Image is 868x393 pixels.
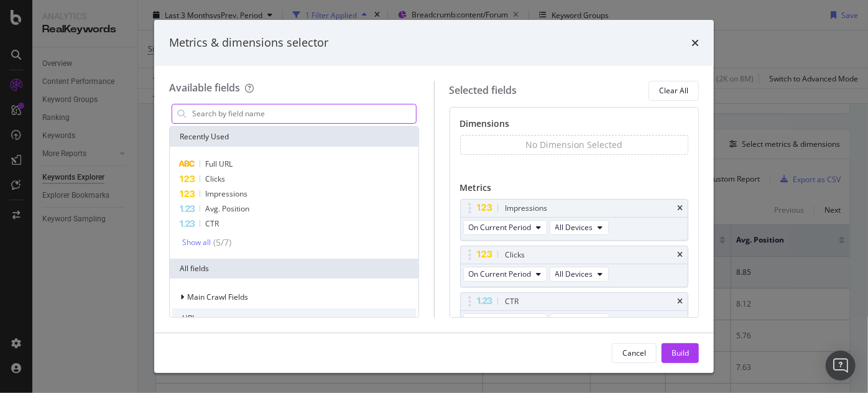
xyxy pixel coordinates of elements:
div: Clear All [659,85,688,96]
span: On Current Period [469,222,532,233]
div: Recently Used [170,127,418,147]
div: URLs [172,308,416,328]
div: No Dimension Selected [525,139,622,151]
div: ( 5 / 7 ) [211,236,231,249]
span: On Current Period [469,315,532,326]
div: Cancel [622,348,646,358]
div: ImpressionstimesOn Current PeriodAll Devices [460,199,689,241]
button: On Current Period [463,267,547,282]
button: On Current Period [463,313,547,328]
div: Clicks [506,249,525,261]
div: modal [154,20,714,373]
button: All Devices [550,220,609,235]
span: Impressions [205,188,247,199]
span: Clicks [205,173,225,184]
span: All Devices [555,222,593,233]
span: Avg. Position [205,203,249,214]
button: All Devices [550,267,609,282]
div: CTR [506,295,519,308]
div: Selected fields [450,83,517,98]
button: All Devices [550,313,609,328]
div: Open Intercom Messenger [826,351,856,381]
span: Full URL [205,159,233,169]
div: times [677,298,683,305]
div: times [677,205,683,212]
div: Metrics [460,182,689,199]
div: Dimensions [460,118,689,135]
div: Build [672,348,689,358]
button: Clear All [649,81,699,101]
span: CTR [205,218,219,229]
div: Show all [182,238,211,247]
span: On Current Period [469,269,532,279]
div: times [677,251,683,259]
button: Build [662,343,699,363]
span: Main Crawl Fields [187,292,248,302]
div: Available fields [169,81,240,95]
span: All Devices [555,315,593,326]
button: Cancel [612,343,657,363]
div: All fields [170,259,418,279]
span: All Devices [555,269,593,279]
input: Search by field name [191,104,416,123]
div: ClickstimesOn Current PeriodAll Devices [460,246,689,287]
div: times [691,35,699,51]
div: Impressions [506,202,548,215]
button: On Current Period [463,220,547,235]
div: Metrics & dimensions selector [169,35,328,51]
div: CTRtimesOn Current PeriodAll Devices [460,292,689,334]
